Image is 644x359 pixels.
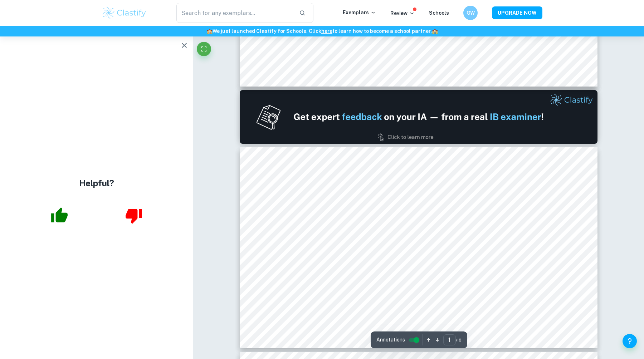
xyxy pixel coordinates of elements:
span: 🏫 [432,28,438,34]
h6: GW [467,9,475,17]
input: Search for any exemplars... [176,3,293,23]
img: Clastify logo [102,6,147,20]
h4: Helpful? [79,177,114,190]
button: GW [463,6,478,20]
button: UPGRADE NOW [492,6,542,19]
span: / 18 [456,337,462,343]
button: Help and Feedback [623,334,637,348]
p: Exemplars [343,9,376,16]
button: Fullscreen [197,42,211,56]
span: Annotations [376,336,405,344]
p: Review [390,9,415,17]
a: here [321,28,332,34]
span: 🏫 [206,28,213,34]
h6: We just launched Clastify for Schools. Click to learn how to become a school partner. [1,27,643,35]
img: Ad [240,90,597,144]
a: Schools [429,10,449,16]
